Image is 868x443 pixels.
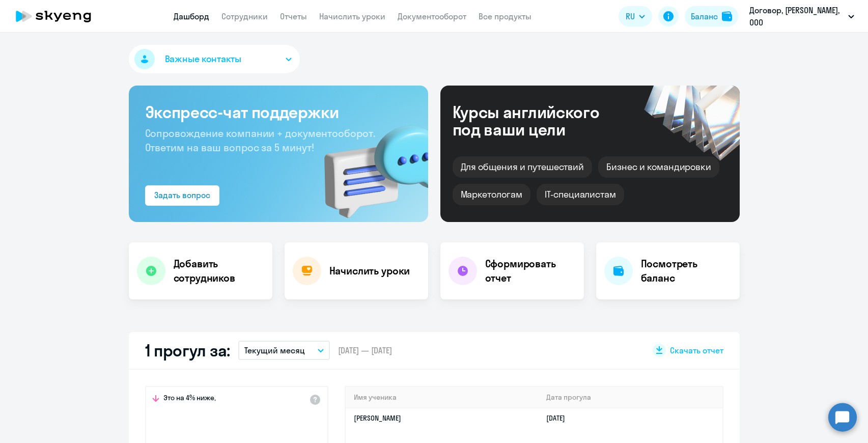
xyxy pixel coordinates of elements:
span: RU [626,10,635,22]
button: Балансbalance [685,6,738,26]
div: Маркетологам [453,184,530,205]
th: Дата прогула [538,387,722,408]
h4: Добавить сотрудников [174,257,264,285]
h4: Начислить уроки [329,264,410,278]
a: [PERSON_NAME] [354,413,401,423]
span: Скачать отчет [670,345,723,356]
p: Текущий месяц [244,344,305,356]
a: Отчеты [280,11,307,21]
span: [DATE] — [DATE] [338,345,392,356]
div: Для общения и путешествий [453,156,593,178]
div: Курсы английского под ваши цели [453,103,627,138]
h2: 1 прогул за: [145,340,230,361]
button: Текущий месяц [238,341,330,360]
div: Бизнес и командировки [598,156,719,178]
span: Важные контакты [165,52,241,66]
a: Начислить уроки [319,11,385,21]
span: Это на 4% ниже, [163,393,216,405]
div: Баланс [691,10,718,22]
button: Важные контакты [129,45,300,73]
div: IT-специалистам [537,184,624,205]
img: bg-img [310,107,428,222]
h4: Посмотреть баланс [641,257,732,285]
h4: Сформировать отчет [485,257,576,285]
button: RU [619,6,652,26]
a: [DATE] [546,413,573,423]
p: Договор, [PERSON_NAME], ООО [749,4,844,29]
button: Договор, [PERSON_NAME], ООО [744,4,859,29]
span: Сопровождение компании + документооборот. Ответим на ваш вопрос за 5 минут! [145,127,375,154]
a: Сотрудники [221,11,268,21]
h3: Экспресс-чат поддержки [145,102,412,122]
button: Задать вопрос [145,185,219,206]
a: Дашборд [174,11,209,21]
a: Все продукты [479,11,531,21]
img: balance [722,11,732,21]
div: Задать вопрос [154,189,210,201]
a: Документооборот [398,11,466,21]
th: Имя ученика [346,387,539,408]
